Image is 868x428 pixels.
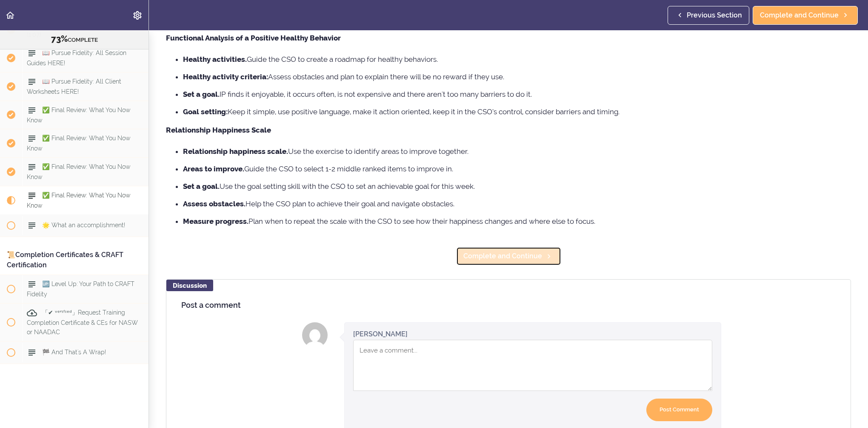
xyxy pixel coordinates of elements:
[183,165,244,173] strong: Areas to improve.
[456,247,561,266] a: Complete and Continue
[51,34,68,44] span: 73%
[27,309,138,335] span: 「✔ ᵛᵉʳᶦᶠᶦᵉᵈ」Request Training Completion Certificate & CEs for NASW or NAADAC
[183,90,220,98] strong: Set a goal.
[42,222,125,229] span: 🌟 What an accomplishment!
[5,10,15,20] svg: Back to course curriculum
[27,192,130,209] span: ✅ Final Review: What You Now Know
[183,216,851,227] li: Plan when to repeat the scale with the CSO to see how their happiness changes and where else to f...
[42,349,106,356] span: 🏁 And That's A Wrap!
[353,340,712,391] textarea: Comment box
[11,34,138,45] div: COMPLETE
[181,301,836,309] h4: Post a comment
[183,163,851,174] li: Guide the CSO to select 1-2 middle ranked items to improve in.
[27,107,130,123] span: ✅ Final Review: What You Now Know
[183,89,851,100] li: IP finds it enjoyable, it occurs often, is not expensive and there aren't too many barriers to do...
[183,55,247,64] strong: Healthy activities.
[668,6,749,25] a: Previous Section
[183,146,851,157] li: Use the exercise to identify areas to improve together.
[183,200,246,208] strong: Assess obstacles.
[27,78,121,95] span: 📖 Pursue Fidelity: All Client Worksheets HERE!
[463,251,542,261] span: Complete and Continue
[646,399,712,421] input: Post Comment
[27,281,134,298] span: 🆙 Level Up: Your Path to CRAFT Fidelity
[166,126,271,134] strong: Relationship Happiness Scale
[166,280,213,291] div: Discussion
[183,71,851,82] li: Assess obstacles and plan to explain there will be no reward if they use.
[183,72,268,81] strong: Healthy activity criteria:
[27,135,130,152] span: ✅ Final Review: What You Now Know
[183,181,851,192] li: Use the goal setting skill with the CSO to set an achievable goal for this week.
[27,164,130,180] span: ✅ Final Review: What You Now Know
[183,106,851,117] li: Keep it simple, use positive language, make it action oriented, keep it in the CSO’s control, con...
[353,329,408,339] div: [PERSON_NAME]
[183,217,248,226] strong: Measure progress.
[183,182,220,191] strong: Set a goal.
[183,54,851,65] li: Guide the CSO to create a roadmap for healthy behaviors.
[183,147,288,156] strong: Relationship happiness scale.
[132,10,143,20] svg: Settings Menu
[687,10,742,20] span: Previous Section
[302,322,328,348] img: Shayna
[183,107,228,116] strong: Goal setting:
[753,6,858,25] a: Complete and Continue
[183,198,851,209] li: Help the CSO plan to achieve their goal and navigate obstacles.
[760,10,839,20] span: Complete and Continue
[166,34,341,42] strong: Functional Analysis of a Positive Healthy Behavior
